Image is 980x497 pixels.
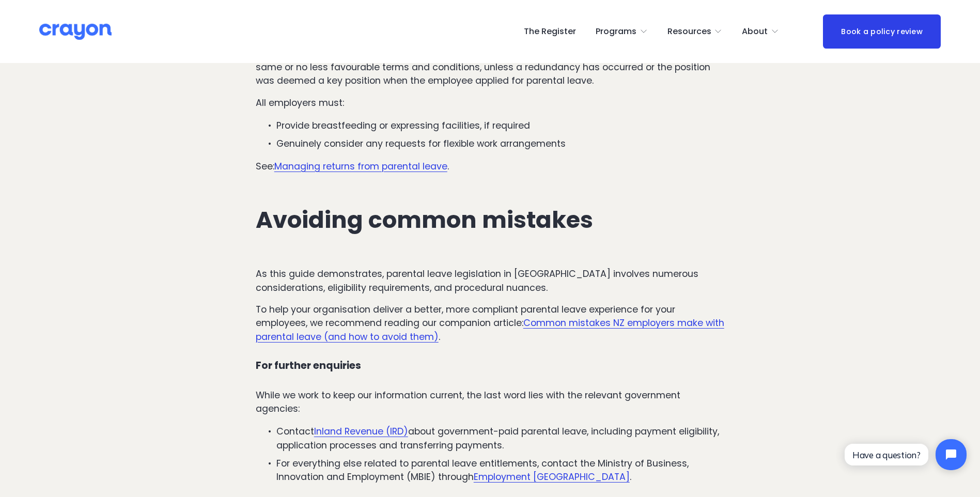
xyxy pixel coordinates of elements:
[256,359,361,372] strong: For further enquiries
[524,23,576,40] a: The Register
[276,425,725,452] p: Contact about government-paid parental leave, including payment eligibility, application processe...
[836,430,975,479] iframe: Tidio Chat
[667,23,723,40] a: folder dropdown
[596,23,648,40] a: folder dropdown
[276,119,725,132] p: Provide breastfeeding or expressing facilities, if required
[256,303,725,344] p: To help your organisation deliver a better, more compliant parental leave experience for your emp...
[256,317,724,343] a: Common mistakes NZ employers make with parental leave (and how to avoid them)
[256,96,725,110] p: All employers must:
[314,425,408,438] a: Inland Revenue (IRD)
[256,160,725,173] p: See: .
[667,24,711,39] span: Resources
[256,389,725,416] p: While we work to keep our information current, the last word lies with the relevant government ag...
[256,207,725,233] h2: Avoiding common mistakes
[276,137,725,150] p: Genuinely consider any requests for flexible work arrangements
[474,471,630,483] a: Employment [GEOGRAPHIC_DATA]
[823,14,941,48] a: Book a policy review
[596,24,636,39] span: Programs
[39,23,112,41] img: Crayon
[256,267,725,294] p: As this guide demonstrates, parental leave legislation in [GEOGRAPHIC_DATA] involves numerous con...
[256,46,725,87] p: Employees returning from parental leave are entitled to return to the same or similar position wi...
[742,23,779,40] a: folder dropdown
[276,457,725,484] p: For everything else related to parental leave entitlements, contact the Ministry of Business, Inn...
[274,160,447,173] a: Managing returns from parental leave
[742,24,768,39] span: About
